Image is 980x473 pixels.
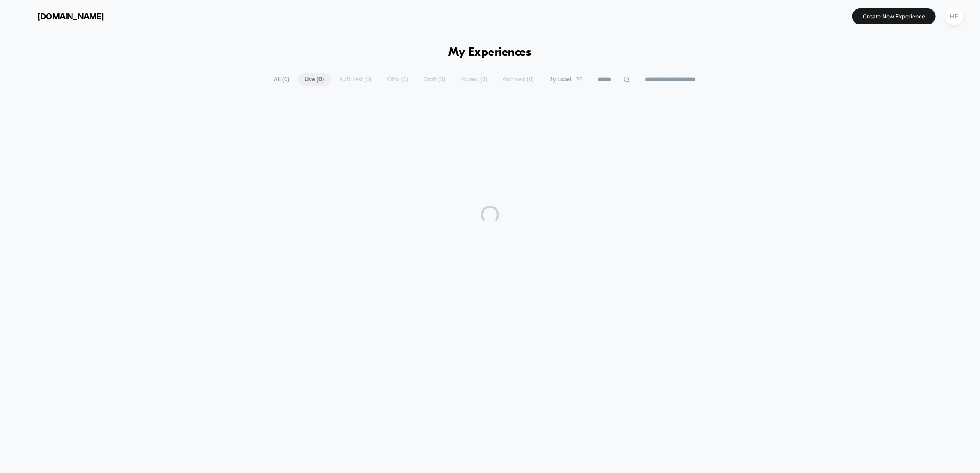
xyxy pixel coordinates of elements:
button: HE [943,7,966,26]
span: [DOMAIN_NAME] [37,12,104,21]
div: HE [945,7,963,25]
span: By Label [550,76,572,83]
button: [DOMAIN_NAME] [14,9,107,24]
button: Create New Experience [852,8,936,24]
h1: My Experiences [449,46,532,59]
span: All ( 0 ) [267,73,297,86]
